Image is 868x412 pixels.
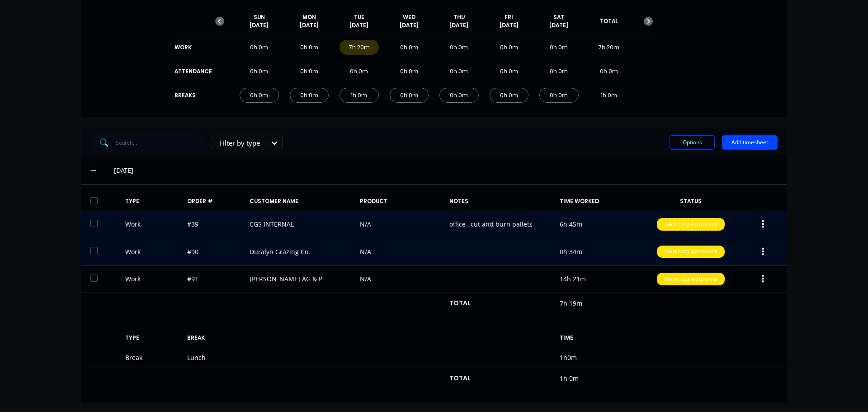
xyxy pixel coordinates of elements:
span: MON [302,13,316,21]
div: 1h 0m [340,88,379,103]
div: ORDER # [187,197,242,205]
button: Add timesheet [722,135,778,150]
div: 0h 0m [390,40,429,55]
div: 0h 0m [390,64,429,79]
div: 0h 0m [590,64,629,79]
div: 0h 0m [539,40,579,55]
div: 0h 0m [490,64,529,79]
span: [DATE] [549,21,568,29]
div: 7h 20m [590,40,629,55]
input: Search... [116,133,204,152]
div: 0h 0m [390,88,429,103]
span: [DATE] [449,21,468,29]
span: [DATE] [400,21,419,29]
div: BREAKS [175,91,211,99]
span: THU [453,13,465,21]
div: 1h 0m [590,88,629,103]
div: BREAK [187,334,242,342]
div: 0h 0m [490,40,529,55]
div: 0h 0m [490,88,529,103]
div: 0h 0m [240,40,279,55]
div: 7h 20m [340,40,379,55]
div: [DATE] [114,166,778,175]
div: 0h 0m [439,64,479,79]
div: 0h 0m [539,88,579,103]
div: TIME [560,334,642,342]
div: 0h 0m [290,40,329,55]
div: 0h 0m [290,64,329,79]
div: ATTENDANCE [175,67,211,76]
div: 0h 0m [439,40,479,55]
div: 0h 0m [539,64,579,79]
span: [DATE] [300,21,319,29]
span: TOTAL [600,17,618,25]
div: 0h 0m [340,64,379,79]
div: STATUS [650,197,732,205]
div: CUSTOMER NAME [250,197,353,205]
span: WED [403,13,415,21]
div: TIME WORKED [560,197,642,205]
div: WORK [175,43,211,52]
div: TYPE [125,334,180,342]
div: Awaiting Approval [657,273,725,285]
span: SUN [254,13,265,21]
div: NOTES [449,197,552,205]
div: 0h 0m [439,88,479,103]
span: [DATE] [500,21,519,29]
span: TUE [354,13,364,21]
div: 0h 0m [240,64,279,79]
div: TYPE [125,197,180,205]
span: [DATE] [349,21,368,29]
span: [DATE] [250,21,269,29]
button: Options [670,135,715,150]
div: PRODUCT [360,197,442,205]
div: Awaiting Approval [657,218,725,231]
span: SAT [553,13,564,21]
div: 0h 0m [240,88,279,103]
div: 0h 0m [290,88,329,103]
span: FRI [505,13,513,21]
div: Awaiting Approval [657,246,725,258]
